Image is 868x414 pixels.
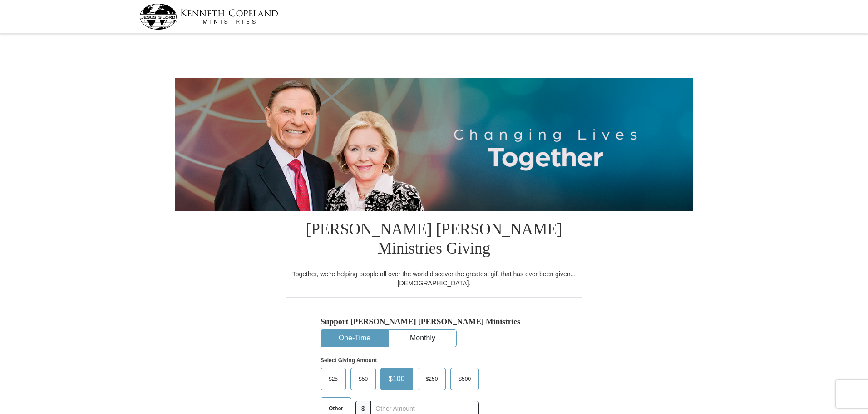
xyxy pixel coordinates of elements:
[384,372,409,386] span: $100
[454,372,475,386] span: $500
[139,4,278,30] img: kcm-header-logo.svg
[321,330,388,347] button: One-Time
[321,357,377,364] strong: Select Giving Amount
[286,269,582,288] div: Together, we're helping people all over the world discover the greatest gift that has ever been g...
[321,317,547,326] h5: Support [PERSON_NAME] [PERSON_NAME] Ministries
[421,372,443,386] span: $250
[354,372,372,386] span: $50
[324,372,342,386] span: $25
[389,330,456,347] button: Monthly
[286,211,582,269] h1: [PERSON_NAME] [PERSON_NAME] Ministries Giving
